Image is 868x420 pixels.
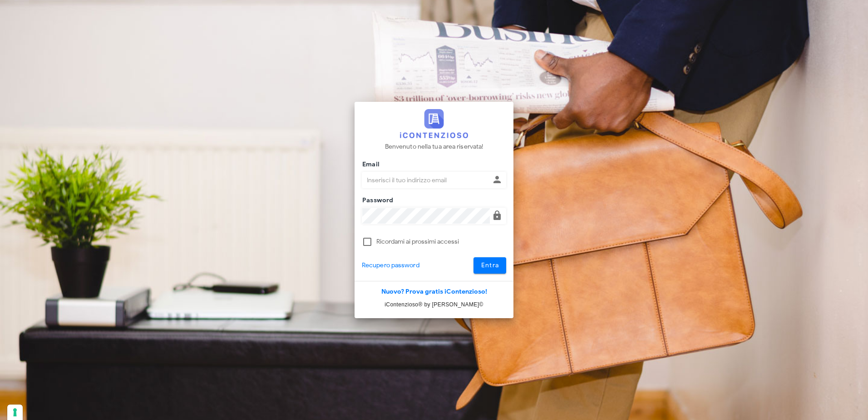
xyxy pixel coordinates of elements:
[7,405,23,420] button: Le tue preferenze relative al consenso per le tecnologie di tracciamento
[362,260,419,270] a: Recupero password
[473,257,507,274] button: Entra
[360,196,394,205] label: Password
[362,172,490,188] input: Inserisci il tuo indirizzo email
[385,142,483,152] p: Benvenuto nella tua area riservata!
[481,261,499,269] span: Entra
[360,160,380,169] label: Email
[355,300,513,309] p: iContenzioso® by [PERSON_NAME]©
[381,288,487,295] a: Nuovo? Prova gratis iContenzioso!
[376,237,506,246] label: Ricordami ai prossimi accessi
